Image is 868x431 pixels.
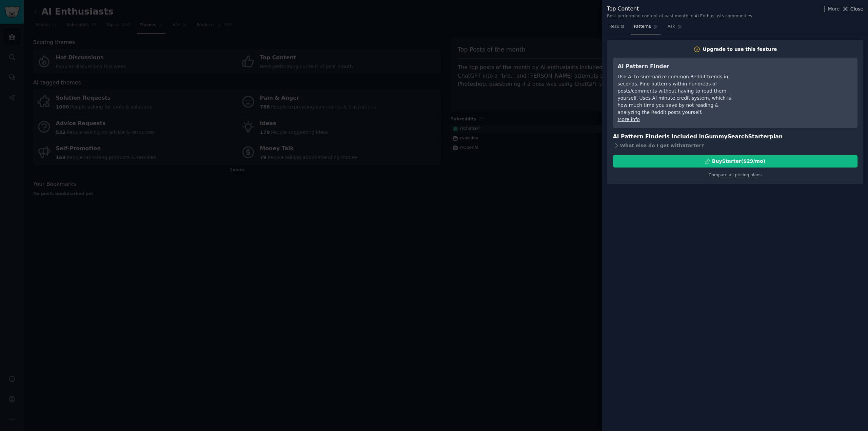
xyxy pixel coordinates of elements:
div: What else do I get with Starter ? [613,141,857,150]
button: More [821,5,840,13]
div: Top Content [607,5,752,13]
span: Close [850,5,863,13]
div: Upgrade to use this feature [703,46,777,53]
div: Buy Starter ($ 29 /mo ) [712,158,765,165]
iframe: YouTube video player [751,62,853,113]
a: Patterns [631,21,660,35]
button: BuyStarter($29/mo) [613,155,857,168]
div: Use AI to summarize common Reddit trends in seconds. Find patterns within hundreds of posts/comme... [618,73,742,116]
span: Patterns [634,24,651,30]
a: Results [607,21,627,35]
a: Ask [665,21,685,35]
span: More [828,5,840,13]
h3: AI Pattern Finder is included in plan [613,133,857,141]
span: Ask [668,24,675,30]
a: More info [618,117,640,122]
button: Close [842,5,863,13]
span: GummySearch Starter [705,133,769,140]
a: Compare all pricing plans [709,173,762,177]
div: Best-performing content of past month in AI Enthusiasts communities [607,13,752,19]
span: Results [609,24,624,30]
h3: AI Pattern Finder [618,62,742,71]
